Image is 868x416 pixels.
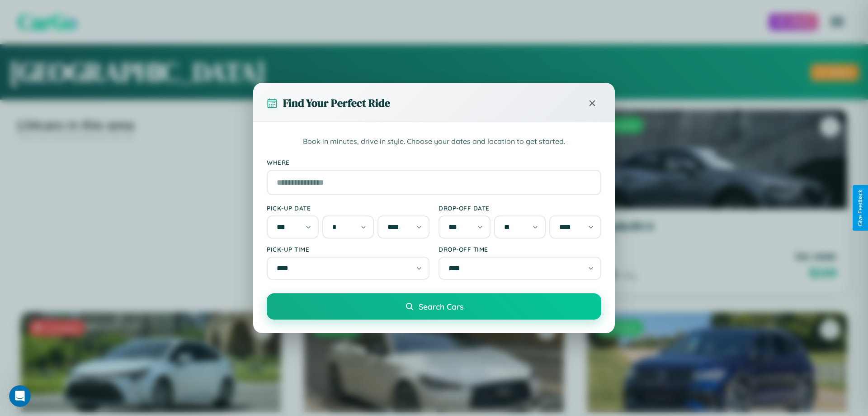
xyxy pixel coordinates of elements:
h3: Find Your Perfect Ride [283,96,390,110]
label: Drop-off Date [439,204,601,212]
p: Book in minutes, drive in style. Choose your dates and location to get started. [267,136,601,148]
label: Pick-up Time [267,245,429,253]
button: Search Cars [267,293,601,320]
label: Pick-up Date [267,204,429,212]
label: Where [267,158,601,166]
span: Search Cars [419,301,463,311]
label: Drop-off Time [439,245,601,253]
